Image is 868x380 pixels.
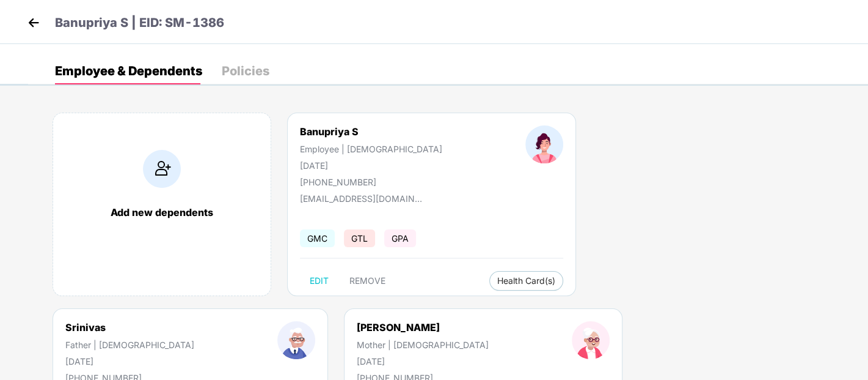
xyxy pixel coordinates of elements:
[497,278,555,284] span: Health Card(s)
[300,125,442,138] div: Banupriya S
[55,65,202,77] div: Employee & Dependents
[300,144,442,154] div: Employee | [DEMOGRAPHIC_DATA]
[65,340,194,350] div: Father | [DEMOGRAPHIC_DATA]
[300,177,442,187] div: [PHONE_NUMBER]
[525,125,563,163] img: profileImage
[277,321,315,359] img: profileImage
[65,356,194,367] div: [DATE]
[357,356,489,367] div: [DATE]
[489,271,563,291] button: Health Card(s)
[344,229,375,247] span: GTL
[143,150,181,188] img: addIcon
[300,229,335,247] span: GMC
[300,160,442,171] div: [DATE]
[300,193,422,204] div: [EMAIL_ADDRESS][DOMAIN_NAME]
[349,276,385,286] span: REMOVE
[572,321,610,359] img: profileImage
[222,65,269,77] div: Policies
[310,276,329,286] span: EDIT
[65,321,194,333] div: Srinivas
[357,340,489,350] div: Mother | [DEMOGRAPHIC_DATA]
[384,229,416,247] span: GPA
[300,271,338,291] button: EDIT
[24,13,43,32] img: back
[357,321,489,333] div: [PERSON_NAME]
[340,271,395,291] button: REMOVE
[55,13,224,32] p: Banupriya S | EID: SM-1386
[65,206,258,218] div: Add new dependents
